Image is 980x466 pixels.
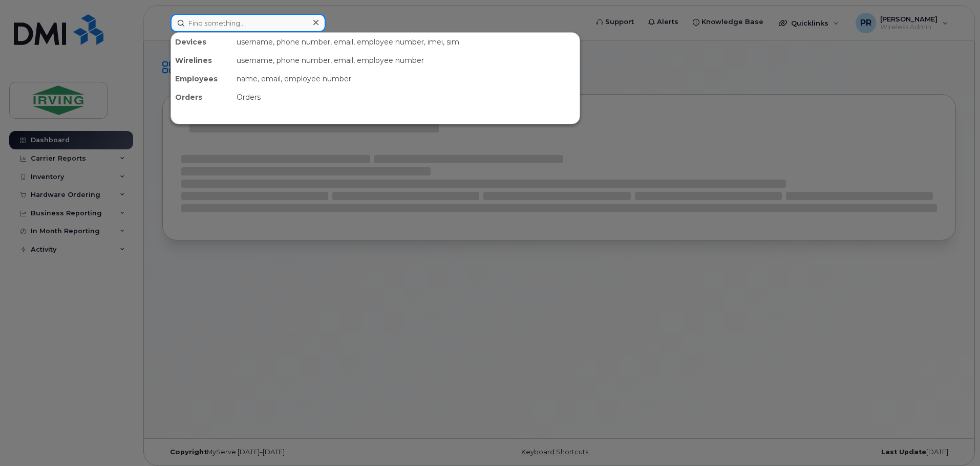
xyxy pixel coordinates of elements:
div: Orders [171,88,232,106]
div: Wirelines [171,51,232,70]
div: Employees [171,70,232,88]
div: Devices [171,33,232,51]
div: name, email, employee number [232,70,580,88]
div: username, phone number, email, employee number [232,51,580,70]
div: Orders [232,88,580,106]
div: username, phone number, email, employee number, imei, sim [232,33,580,51]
